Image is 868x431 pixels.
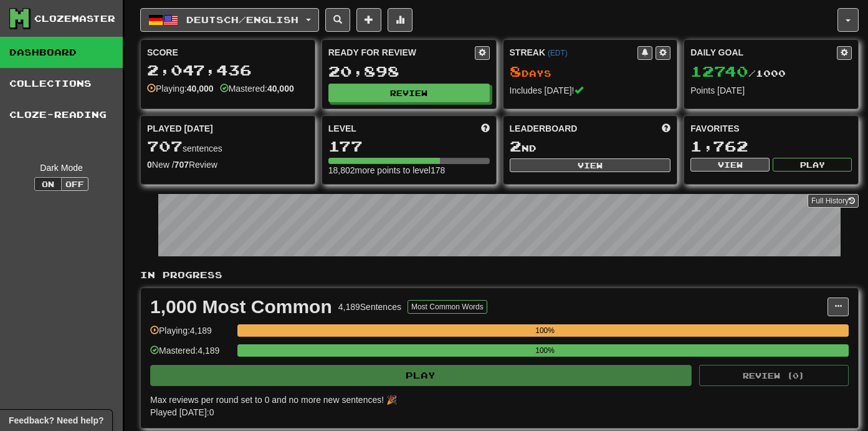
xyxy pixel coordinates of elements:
span: 707 [147,137,183,155]
button: More stats [388,8,413,32]
div: Points [DATE] [690,84,852,97]
div: 1,762 [690,138,852,154]
strong: 40,000 [267,84,294,94]
div: Dark Mode [9,162,113,174]
span: This week in points, UTC [662,122,670,135]
button: Review [328,84,490,102]
p: In Progress [140,269,859,281]
div: Mastered: 4,189 [150,344,231,365]
button: Add sentence to collection [356,8,381,32]
div: nd [510,138,671,155]
span: Level [328,122,356,135]
button: Play [773,158,852,172]
span: 12740 [690,62,748,80]
div: Day s [510,64,671,80]
div: Max reviews per round set to 0 and no more new sentences! 🎉 [150,394,841,406]
div: Playing: [147,82,214,95]
div: Ready for Review [328,46,475,59]
div: Mastered: [220,82,294,95]
span: 2 [510,137,522,155]
button: On [34,177,62,191]
div: 100% [241,324,849,337]
div: Includes [DATE]! [510,84,671,97]
div: Playing: 4,189 [150,324,231,345]
span: / 1000 [690,68,786,79]
div: 1,000 Most Common [150,298,332,316]
strong: 0 [147,160,152,170]
strong: 40,000 [187,84,214,94]
div: 4,189 Sentences [338,301,401,313]
span: Played [DATE] [147,122,213,135]
div: Score [147,46,308,59]
button: Most Common Words [408,300,487,314]
div: 20,898 [328,64,490,79]
button: Off [61,177,88,191]
button: Review (0) [699,365,849,386]
div: 100% [241,344,849,357]
button: View [690,158,770,172]
a: (EDT) [548,49,568,57]
span: Played [DATE]: 0 [150,407,214,417]
div: New / Review [147,158,308,171]
div: 18,802 more points to level 178 [328,164,490,177]
span: Open feedback widget [9,414,103,427]
div: Favorites [690,122,852,135]
button: Deutsch/English [140,8,319,32]
div: sentences [147,138,308,155]
div: 177 [328,138,490,154]
button: Play [150,365,692,386]
strong: 707 [174,160,189,170]
div: 2,047,436 [147,62,308,78]
div: Streak [510,46,638,59]
span: Leaderboard [510,122,578,135]
button: Search sentences [325,8,350,32]
span: 8 [510,62,522,80]
a: Full History [808,194,859,208]
span: Score more points to level up [481,122,490,135]
div: Daily Goal [690,46,837,60]
div: Clozemaster [34,12,115,25]
button: View [510,158,671,172]
span: Deutsch / English [186,14,298,25]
